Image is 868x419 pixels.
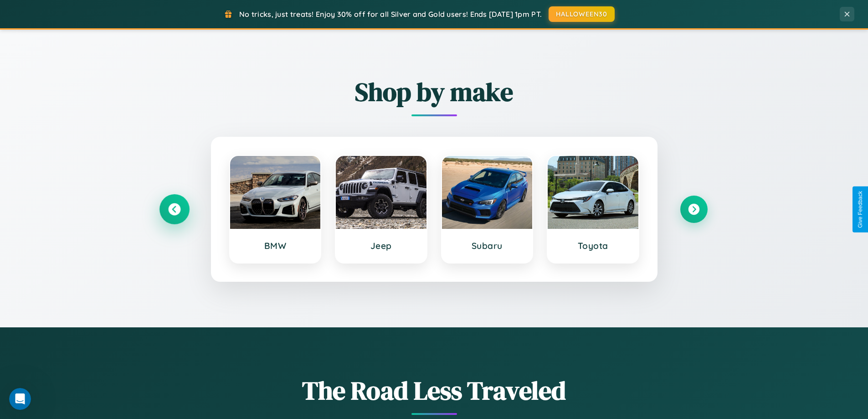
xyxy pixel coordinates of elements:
[239,240,312,251] h3: BMW
[345,240,417,251] h3: Jeep
[557,240,629,251] h3: Toyota
[9,388,31,410] iframe: Intercom live chat
[239,10,542,19] span: No tricks, just treats! Enjoy 30% off for all Silver and Gold users! Ends [DATE] 1pm PT.
[161,74,708,109] h2: Shop by make
[857,191,863,228] div: Give Feedback
[451,240,524,251] h3: Subaru
[161,373,708,408] h1: The Road Less Traveled
[549,6,615,22] button: HALLOWEEN30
